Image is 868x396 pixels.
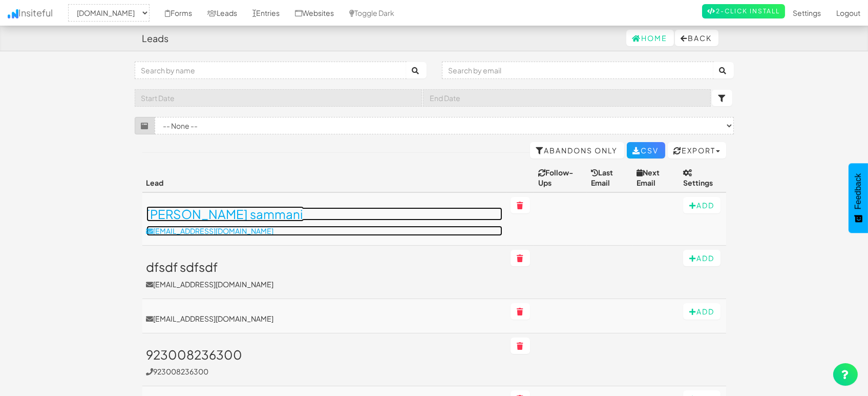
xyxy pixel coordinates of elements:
input: Start Date [135,89,422,107]
input: Search by email [442,62,714,79]
a: Abandons Only [530,142,624,159]
button: Back [675,30,718,46]
p: 923008236300 [146,366,503,377]
img: icon.png [8,9,18,18]
th: Last Email [587,163,632,192]
a: [PERSON_NAME] sammani[EMAIL_ADDRESS][DOMAIN_NAME] [146,207,503,236]
span: Feedback [854,173,863,209]
th: Next Email [632,163,679,192]
a: 923008236300923008236300 [146,348,503,377]
input: Search by name [135,62,407,79]
button: Feedback - Show survey [849,163,868,233]
h3: 923008236300 [146,348,503,361]
button: Add [683,250,721,266]
a: [EMAIL_ADDRESS][DOMAIN_NAME] [146,313,503,324]
th: Settings [679,163,726,192]
button: Export [668,142,726,159]
a: CSV [627,142,665,159]
p: [EMAIL_ADDRESS][DOMAIN_NAME] [146,279,503,289]
h3: [PERSON_NAME] sammani [146,207,503,221]
h4: Leads [142,33,169,44]
h3: dfsdf sdfsdf [146,260,503,273]
button: Add [683,303,721,320]
a: Home [626,30,674,46]
button: Add [683,197,721,213]
a: 2-Click Install [702,4,785,18]
input: End Date [423,89,711,107]
th: Follow-Ups [534,163,586,192]
th: Lead [142,163,507,192]
a: dfsdf sdfsdf[EMAIL_ADDRESS][DOMAIN_NAME] [146,260,503,289]
p: [EMAIL_ADDRESS][DOMAIN_NAME] [146,226,503,236]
